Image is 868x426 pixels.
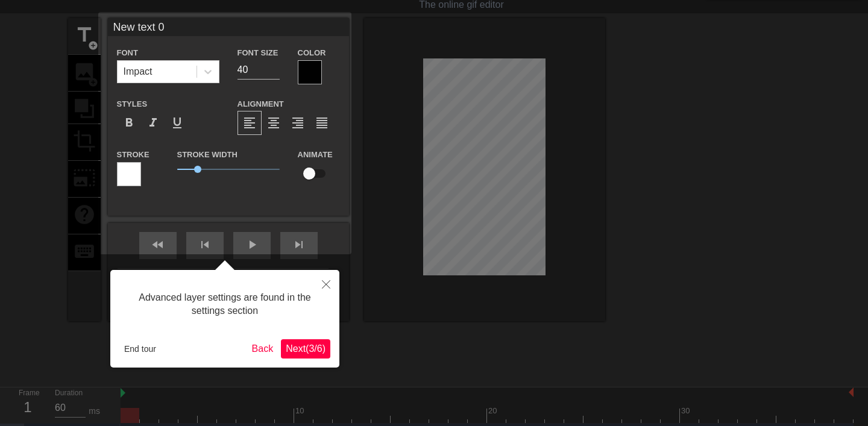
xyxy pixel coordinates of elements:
button: Back [247,339,278,359]
span: Next ( 3 / 6 ) [286,343,325,354]
div: Advanced layer settings are found in the settings section [119,279,330,330]
button: Close [313,270,339,298]
button: Next [281,339,330,359]
button: End tour [119,340,161,358]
